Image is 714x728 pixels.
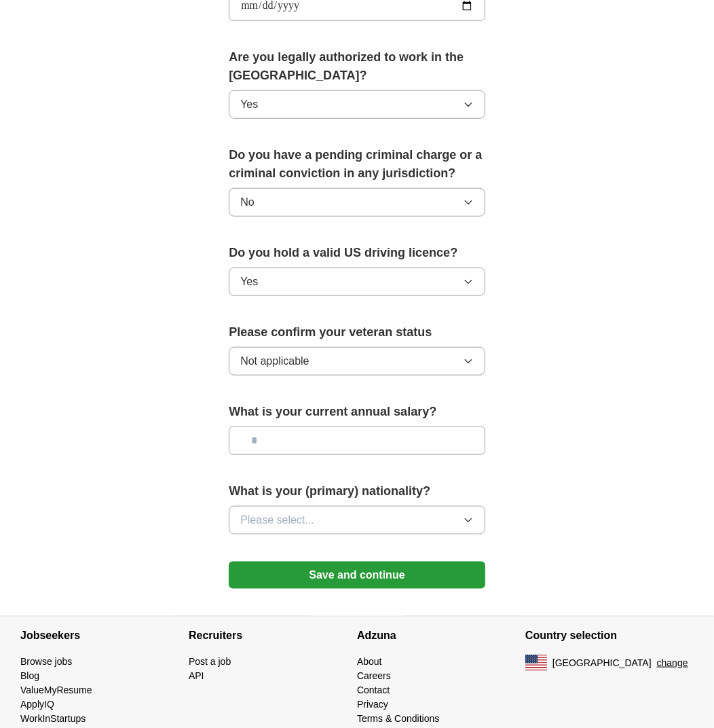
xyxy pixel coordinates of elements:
button: Please select... [229,506,485,534]
a: About [357,656,382,667]
img: US flag [525,655,547,671]
a: API [189,670,204,681]
label: What is your current annual salary? [229,403,485,421]
a: Browse jobs [20,656,72,667]
span: Yes [240,96,258,113]
a: Careers [357,670,391,681]
a: ApplyIQ [20,699,54,710]
label: Do you hold a valid US driving licence? [229,244,485,262]
a: Post a job [189,656,231,667]
label: What is your (primary) nationality? [229,482,485,500]
button: Save and continue [229,562,485,589]
span: Please select... [240,512,314,528]
label: Are you legally authorized to work in the [GEOGRAPHIC_DATA]? [229,48,485,85]
button: Yes [229,268,485,296]
h4: Country selection [525,617,694,655]
button: change [657,656,688,670]
a: ValueMyResume [20,685,92,695]
span: Not applicable [240,353,309,369]
span: No [240,194,254,211]
button: Yes [229,90,485,119]
a: Contact [357,685,390,695]
a: Blog [20,670,39,681]
label: Please confirm your veteran status [229,323,485,342]
a: Terms & Conditions [357,713,439,724]
span: [GEOGRAPHIC_DATA] [552,656,652,670]
button: No [229,188,485,217]
button: Not applicable [229,347,485,376]
a: WorkInStartups [20,713,86,724]
a: Privacy [357,699,388,710]
label: Do you have a pending criminal charge or a criminal conviction in any jurisdiction? [229,146,485,183]
span: Yes [240,274,258,290]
